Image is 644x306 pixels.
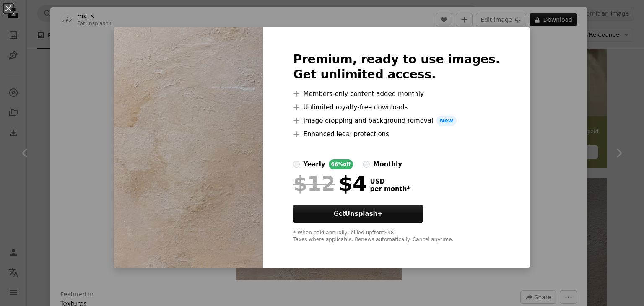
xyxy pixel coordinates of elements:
li: Members-only content added monthly [293,89,500,99]
input: yearly66%off [293,161,300,168]
div: * When paid annually, billed upfront $48 Taxes where applicable. Renews automatically. Cancel any... [293,230,500,243]
li: Unlimited royalty-free downloads [293,102,500,112]
li: Image cropping and background removal [293,116,500,126]
span: per month * [370,185,410,193]
div: monthly [373,159,402,169]
div: 66% off [329,159,353,169]
input: monthly [363,161,370,168]
strong: Unsplash+ [345,210,383,218]
span: $12 [293,173,335,194]
span: USD [370,178,410,185]
h2: Premium, ready to use images. Get unlimited access. [293,52,500,82]
div: $4 [293,173,366,194]
div: yearly [303,159,325,169]
li: Enhanced legal protections [293,129,500,139]
img: premium_photo-1674896186438-20c6bad8d0c9 [114,27,263,268]
span: New [436,116,457,126]
button: GetUnsplash+ [293,205,423,223]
